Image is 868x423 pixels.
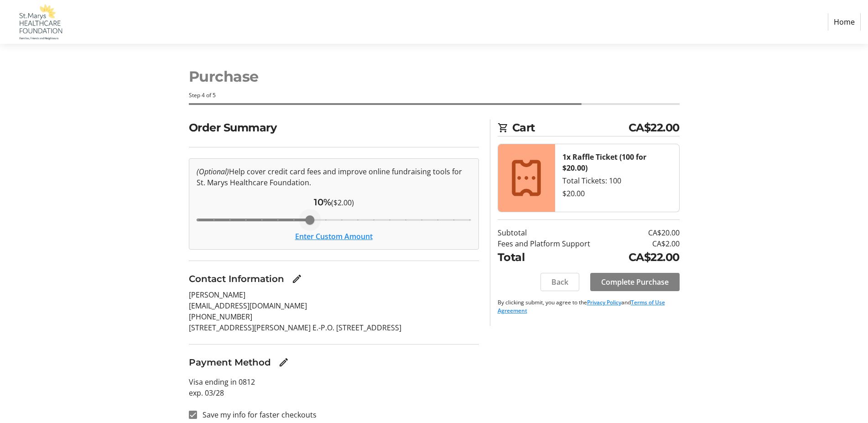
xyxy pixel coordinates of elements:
[275,353,293,371] button: Edit Payment Method
[197,195,471,209] div: ($2.00)
[615,238,680,249] td: CA$2.00
[498,227,615,238] td: Subtotal
[189,322,479,333] p: [STREET_ADDRESS][PERSON_NAME] E.-P.O. [STREET_ADDRESS]
[590,273,680,291] button: Complete Purchase
[197,409,317,420] label: Save my info for faster checkouts
[189,376,479,398] p: Visa ending in 0812 exp. 03/28
[314,197,331,208] span: 10%
[288,270,306,288] button: Edit Contact Information
[615,249,680,266] td: CA$22.00
[189,272,284,286] h3: Contact Information
[562,188,672,199] div: $20.00
[512,120,629,136] span: Cart
[498,249,615,266] td: Total
[197,167,229,177] em: (Optional)
[189,311,479,322] p: [PHONE_NUMBER]
[197,166,471,188] p: Help cover credit card fees and improve online fundraising tools for St. Marys Healthcare Foundat...
[587,298,621,306] a: Privacy Policy
[562,152,646,173] strong: 1x Raffle Ticket (100 for $20.00)
[828,13,861,31] a: Home
[601,277,669,287] span: Complete Purchase
[189,120,479,136] h2: Order Summary
[615,227,680,238] td: CA$20.00
[295,231,373,242] button: Enter Custom Amount
[562,175,672,186] div: Total Tickets: 100
[189,289,479,300] p: [PERSON_NAME]
[189,66,680,88] h1: Purchase
[189,355,271,369] h3: Payment Method
[498,298,680,315] p: By clicking submit, you agree to the and
[498,298,665,314] a: Terms of Use Agreement
[498,238,615,249] td: Fees and Platform Support
[541,273,579,291] button: Back
[7,4,72,40] img: St. Marys Healthcare Foundation's Logo
[189,300,479,311] p: [EMAIL_ADDRESS][DOMAIN_NAME]
[629,120,680,136] span: CA$22.00
[189,91,680,99] div: Step 4 of 5
[551,277,568,287] span: Back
